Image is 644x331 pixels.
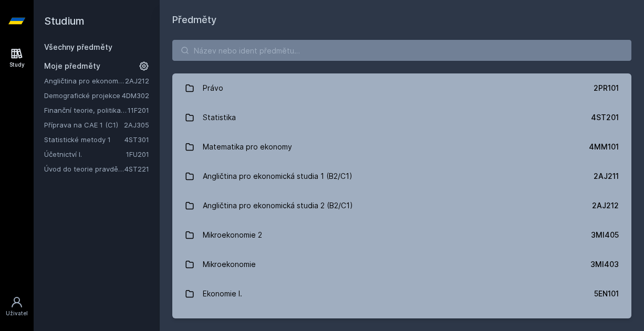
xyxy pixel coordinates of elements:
[203,107,236,128] div: Statistika
[172,132,631,162] a: Matematika pro ekonomy 4MM101
[122,91,149,100] a: 4DM302
[44,134,124,145] a: Statistické metody 1
[6,309,28,317] div: Uživatel
[594,83,619,93] div: 2PR101
[172,250,631,279] a: Mikroekonomie 3MI403
[172,162,631,191] a: Angličtina pro ekonomická studia 1 (B2/C1) 2AJ211
[125,77,149,85] a: 2AJ212
[203,195,353,216] div: Angličtina pro ekonomická studia 2 (B2/C1)
[44,149,126,159] a: Účetnictví I.
[44,61,100,71] span: Moje předměty
[172,40,631,61] input: Název nebo ident předmětu…
[126,150,149,158] a: 1FU201
[203,78,223,99] div: Právo
[594,171,619,181] div: 2AJ211
[44,90,122,101] a: Demografické projekce
[203,225,262,245] div: Mikroekonomie 2
[44,120,124,130] a: Příprava na CAE 1 (C1)
[592,200,619,211] div: 2AJ212
[44,76,125,86] a: Angličtina pro ekonomická studia 2 (B2/C1)
[591,230,619,240] div: 3MI405
[44,105,128,115] a: Finanční teorie, politika a instituce
[124,121,149,129] a: 2AJ305
[9,61,25,69] div: Study
[172,220,631,250] a: Mikroekonomie 2 3MI405
[128,106,149,114] a: 11F201
[172,191,631,220] a: Angličtina pro ekonomická studia 2 (B2/C1) 2AJ212
[124,135,149,144] a: 4ST301
[203,283,242,304] div: Ekonomie I.
[172,73,631,103] a: Právo 2PR101
[591,112,619,123] div: 4ST201
[203,136,292,157] div: Matematika pro ekonomy
[595,318,619,328] div: 2AJ111
[44,164,124,174] a: Úvod do teorie pravděpodobnosti a matematické statistiky
[172,13,631,27] h1: Předměty
[203,254,256,275] div: Mikroekonomie
[44,42,112,51] a: Všechny předměty
[589,142,619,152] div: 4MM101
[172,279,631,308] a: Ekonomie I. 5EN101
[2,42,32,74] a: Study
[2,291,32,323] a: Uživatel
[124,165,149,173] a: 4ST221
[594,289,619,299] div: 5EN101
[590,259,619,270] div: 3MI403
[172,103,631,132] a: Statistika 4ST201
[203,166,352,187] div: Angličtina pro ekonomická studia 1 (B2/C1)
